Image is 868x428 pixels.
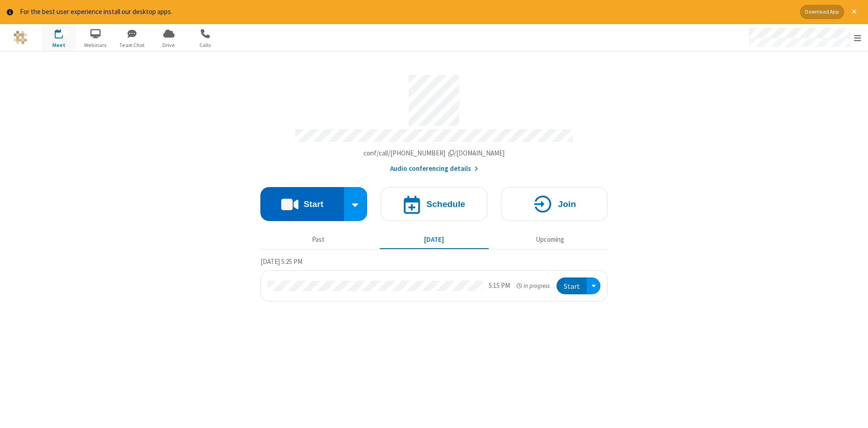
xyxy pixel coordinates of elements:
[517,282,550,290] em: in progress
[489,281,510,291] div: 5:15 PM
[558,200,576,208] h4: Join
[426,200,465,208] h4: Schedule
[390,164,478,174] button: Audio conferencing details
[152,41,186,49] span: Drive
[557,277,587,294] button: Start
[3,24,37,51] button: Logo
[260,68,608,174] section: Account details
[20,7,793,17] div: For the best user experience install our desktop apps.
[800,5,844,19] button: Download App
[741,24,868,51] div: Open menu
[587,277,600,294] div: Open menu
[303,200,323,208] h4: Start
[189,41,222,49] span: Calls
[42,41,76,49] span: Meet
[501,187,608,221] button: Join
[363,149,505,157] span: Copy my meeting room link
[381,187,487,221] button: Schedule
[495,231,604,249] button: Upcoming
[14,31,27,44] img: QA Selenium DO NOT DELETE OR CHANGE
[380,231,489,249] button: [DATE]
[264,231,373,249] button: Past
[61,29,67,36] div: 1
[260,257,302,266] span: [DATE] 5:25 PM
[115,41,149,49] span: Team Chat
[260,256,608,301] section: Today's Meetings
[847,5,861,19] button: Close alert
[79,41,113,49] span: Webinars
[344,187,368,221] div: Start conference options
[363,148,505,159] button: Copy my meeting room linkCopy my meeting room link
[260,187,344,221] button: Start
